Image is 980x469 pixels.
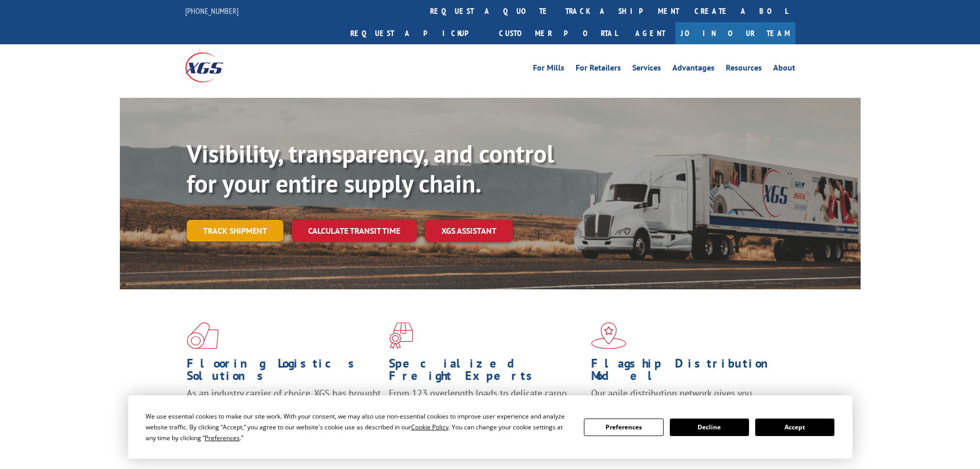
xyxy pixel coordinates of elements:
[187,220,283,241] a: Track shipment
[343,22,491,44] a: Request a pickup
[591,322,627,349] img: xgs-icon-flagship-distribution-model-red
[187,387,381,424] span: As an industry carrier of choice, XGS has brought innovation and dedication to flooring logistics...
[128,395,852,459] div: Cookie Consent Prompt
[491,22,625,44] a: Customer Portal
[576,64,621,75] a: For Retailers
[632,64,661,75] a: Services
[389,357,583,387] h1: Specialized Freight Experts
[773,64,795,75] a: About
[389,387,583,433] p: From 123 overlength loads to delicate cargo, our experienced staff knows the best way to move you...
[411,423,449,431] span: Cookie Policy
[292,220,417,242] a: Calculate transit time
[187,357,381,387] h1: Flooring Logistics Solutions
[533,64,564,75] a: For Mills
[670,419,749,436] button: Decline
[755,419,834,436] button: Accept
[425,220,513,242] a: XGS ASSISTANT
[187,137,554,199] b: Visibility, transparency, and control for your entire supply chain.
[591,387,780,411] span: Our agile distribution network gives you nationwide inventory management on demand.
[389,322,413,349] img: xgs-icon-focused-on-flooring-red
[672,64,715,75] a: Advantages
[675,22,795,44] a: Join Our Team
[584,419,663,436] button: Preferences
[185,6,239,16] a: [PHONE_NUMBER]
[591,357,786,387] h1: Flagship Distribution Model
[205,433,240,442] span: Preferences
[146,411,572,443] div: We use essential cookies to make our site work. With your consent, we may also use non-essential ...
[625,22,675,44] a: Agent
[726,64,762,75] a: Resources
[187,322,219,349] img: xgs-icon-total-supply-chain-intelligence-red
